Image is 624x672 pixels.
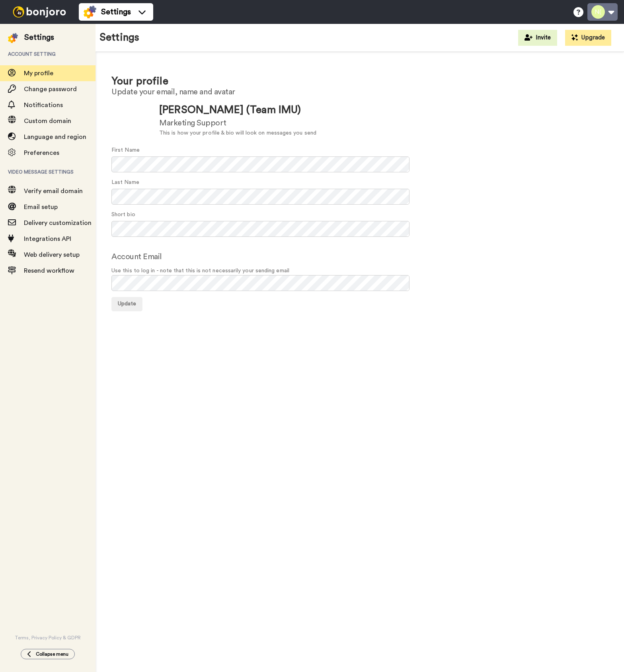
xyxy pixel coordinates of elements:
[111,251,162,263] label: Account Email
[8,33,18,43] img: settings-colored.svg
[24,86,77,92] span: Change password
[24,268,74,274] span: Resend workflow
[159,129,316,137] div: This is how your profile & bio will look on messages you send
[24,220,92,226] span: Delivery customization
[24,134,86,140] span: Language and region
[111,76,608,87] h1: Your profile
[111,211,135,219] label: Short bio
[24,118,71,124] span: Custom domain
[101,6,131,18] span: Settings
[111,178,139,187] label: Last Name
[118,301,136,307] span: Update
[111,88,608,96] h2: Update your email, name and avatar
[99,32,139,43] h1: Settings
[24,188,83,194] span: Verify email domain
[24,204,58,210] span: Email setup
[111,146,140,154] label: First Name
[24,150,59,156] span: Preferences
[565,30,611,46] button: Upgrade
[24,70,53,76] span: My profile
[36,651,68,657] span: Collapse menu
[24,32,54,43] div: Settings
[111,297,142,311] button: Update
[24,252,80,258] span: Web delivery setup
[10,6,69,18] img: bj-logo-header-white.svg
[21,649,75,659] button: Collapse menu
[159,117,316,129] div: Marketing Support
[84,6,96,18] img: settings-colored.svg
[24,102,63,108] span: Notifications
[111,267,608,275] span: Use this to log in - note that this is not necessarily your sending email
[24,236,71,242] span: Integrations API
[518,30,557,46] button: Invite
[159,103,316,117] div: [PERSON_NAME] (Team IMU)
